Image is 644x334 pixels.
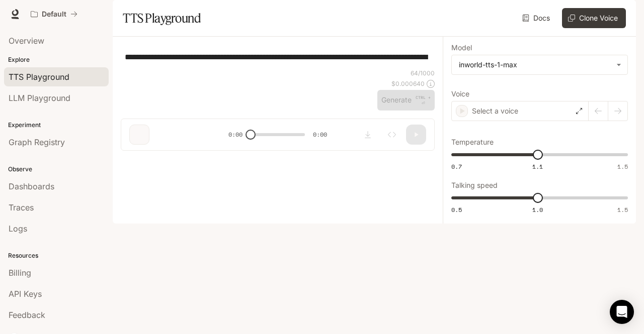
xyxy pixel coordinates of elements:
[472,106,518,116] p: Select a voice
[452,55,627,74] div: inworld-tts-1-max
[411,69,435,77] p: 64 / 1000
[451,44,472,51] p: Model
[42,10,66,19] p: Default
[451,205,462,214] span: 0.5
[532,205,543,214] span: 1.0
[520,8,554,28] a: Docs
[617,162,628,171] span: 1.5
[451,139,494,146] p: Temperature
[610,300,634,324] div: Open Intercom Messenger
[26,4,82,24] button: All workspaces
[459,60,611,70] div: inworld-tts-1-max
[451,162,462,171] span: 0.7
[123,8,201,28] h1: TTS Playground
[391,79,425,88] p: $ 0.000640
[532,162,543,171] span: 1.1
[451,90,469,97] p: Voice
[562,8,626,28] button: Clone Voice
[451,182,498,189] p: Talking speed
[617,205,628,214] span: 1.5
